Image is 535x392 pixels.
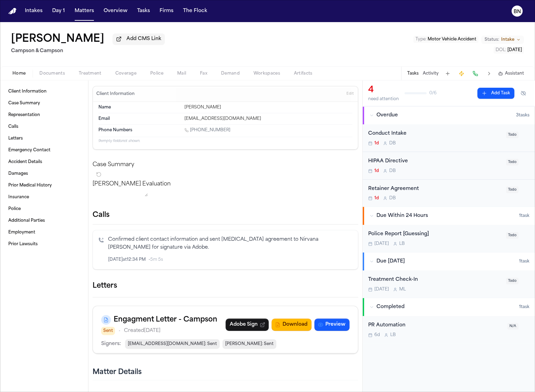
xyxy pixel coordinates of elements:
button: Add CMS Link [113,34,165,45]
button: Edit Type: Motor Vehicle Accident [413,36,478,43]
button: Make a Call [470,69,480,78]
a: Calls [6,121,83,132]
span: Due Within 24 Hours [376,212,428,219]
span: Workspaces [254,71,280,76]
span: Todo [506,187,518,193]
a: Accident Details [6,156,83,168]
button: Assistant [498,71,524,76]
p: Signers: [101,340,121,348]
button: Edit DOL: 2025-09-03 [494,47,524,54]
span: 0 / 6 [429,90,437,96]
button: Tasks [407,71,419,76]
span: L B [399,241,405,247]
button: Firms [157,5,176,17]
span: D B [389,195,396,201]
a: Letters [6,133,83,144]
button: Preview [314,318,350,331]
span: Completed [376,304,404,310]
p: 9 empty fields not shown. [98,138,352,144]
div: Conduct Intake [368,130,502,138]
span: Fax [200,71,207,76]
a: Call 1 (347) 393-8652 [184,127,230,133]
button: Tasks [134,5,153,17]
span: Sent [101,327,115,335]
span: 1 task [519,304,529,310]
span: D B [389,141,396,146]
button: Download [271,318,312,331]
div: HIPAA Directive [368,157,502,165]
button: Due [DATE]1task [363,252,535,270]
span: 6d [374,332,380,338]
span: M L [399,287,406,292]
button: Hide completed tasks (⌘⇧H) [517,88,529,99]
a: Employment [6,227,83,238]
div: Open task: Police Report [Guessing] [363,225,535,252]
span: [PERSON_NAME] : Sent [222,339,276,349]
h3: Engagment Letter - Campson [114,314,217,325]
span: Assistant [505,71,524,76]
span: [EMAIL_ADDRESS][DOMAIN_NAME] : Sent [125,339,220,349]
a: Police [6,203,83,214]
button: Edit matter name [11,33,104,46]
a: Adobe Sign [226,318,269,331]
h2: Campson & Campson [11,47,165,55]
span: Coverage [115,71,136,76]
span: 1 task [519,213,529,219]
span: Home [12,71,26,76]
button: Intakes [22,5,45,17]
span: Motor Vehicle Accident [428,37,476,41]
dt: Name [98,105,180,110]
span: Treatment [79,71,102,76]
a: Home [8,8,17,15]
span: L B [390,332,396,338]
a: Matters [72,5,97,17]
div: need attention [368,96,399,102]
div: [EMAIL_ADDRESS][DOMAIN_NAME] [184,116,352,122]
span: Type : [415,37,427,41]
button: Due Within 24 Hours1task [363,207,535,225]
span: [DATE] [374,241,389,247]
button: Create Immediate Task [457,69,466,78]
span: Phone Numbers [98,127,132,133]
div: PR Automation [368,322,503,329]
button: Activity [423,71,439,76]
div: Open task: HIPAA Directive [363,152,535,180]
div: Police Report [Guessing] [368,230,502,238]
a: Additional Parties [6,215,83,226]
a: Client Information [6,86,83,97]
a: Prior Medical History [6,180,83,191]
span: Police [150,71,163,76]
span: Todo [506,132,518,138]
button: Completed1task [363,298,535,316]
a: Emergency Contact [6,145,83,156]
a: Insurance [6,192,83,203]
span: Demand [221,71,240,76]
div: Treatment Check-In [368,276,502,284]
a: Damages [6,168,83,179]
span: 1d [374,195,379,201]
h1: [PERSON_NAME] [11,33,104,46]
span: Edit [346,92,354,96]
a: Prior Lawsuits [6,239,83,250]
span: [DATE] at 12:34 PM [108,257,146,262]
button: Add Task [443,69,452,78]
span: Todo [506,159,518,165]
p: [PERSON_NAME] Evaluation [93,180,358,188]
dt: Email [98,116,180,122]
button: Overview [101,5,130,17]
span: 1 task [519,259,529,264]
a: Representation [6,109,83,121]
button: Day 1 [49,5,68,17]
div: Open task: Treatment Check-In [363,270,535,298]
span: Todo [506,278,518,284]
button: Add Task [477,88,514,99]
button: Edit [344,88,356,99]
h2: Matter Details [93,367,142,377]
div: [PERSON_NAME] [184,105,352,110]
span: Todo [506,232,518,239]
div: 4 [368,85,399,96]
span: • [118,327,121,335]
h2: Calls [93,210,358,220]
